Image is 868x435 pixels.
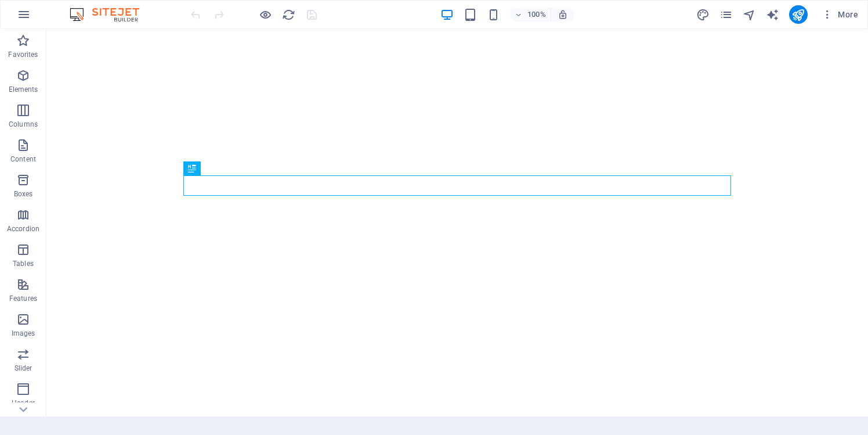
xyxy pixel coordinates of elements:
h6: 100% [527,8,546,21]
p: Favorites [8,50,38,59]
i: Navigator [743,8,756,21]
button: More [817,5,863,24]
p: Features [9,294,37,303]
img: Editor Logo [67,8,154,21]
p: Tables [13,259,34,268]
button: navigator [743,8,757,21]
button: publish [789,5,808,24]
button: reload [281,8,295,21]
i: AI Writer [766,8,779,21]
button: pages [719,8,733,21]
p: Columns [9,120,38,129]
p: Content [10,154,36,164]
p: Boxes [14,189,33,199]
p: Slider [15,364,32,373]
button: text_generator [766,8,780,21]
i: Design (Ctrl+Alt+Y) [696,8,710,21]
i: On resize automatically adjust zoom level to fit chosen device. [558,9,568,20]
p: Header [12,398,35,408]
i: Reload page [282,8,295,21]
i: Pages (Ctrl+Alt+S) [719,8,733,21]
i: Publish [791,8,805,21]
button: design [696,8,710,21]
p: Images [12,329,35,338]
button: 100% [510,8,551,21]
span: More [822,9,858,20]
p: Accordion [7,224,39,233]
p: Elements [9,85,38,94]
button: Click here to leave preview mode and continue editing [258,8,272,21]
